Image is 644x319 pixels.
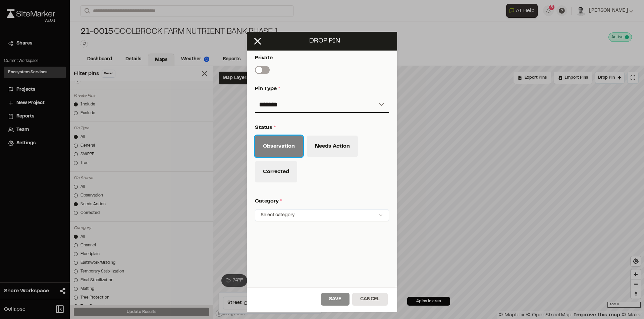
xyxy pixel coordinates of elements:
[255,209,389,221] button: Select category
[255,85,386,93] p: Pin Type
[307,136,358,157] button: Needs Action
[255,197,386,205] p: category
[255,136,303,157] button: Observation
[255,124,386,132] p: Status
[255,161,297,182] button: Corrected
[321,293,350,306] button: Save
[261,212,294,219] span: Select category
[352,293,388,306] button: Cancel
